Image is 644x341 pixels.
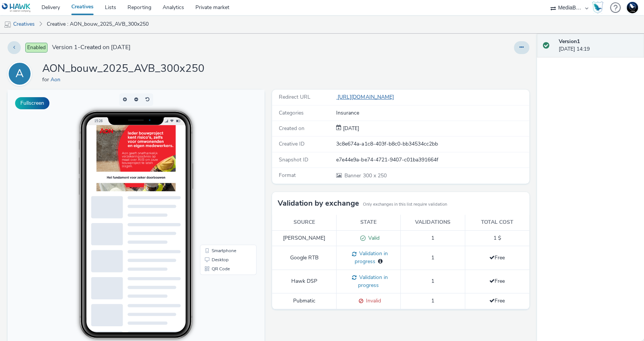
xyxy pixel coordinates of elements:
a: [URL][DOMAIN_NAME] [336,93,397,101]
span: Enabled [25,43,48,53]
a: Hawk Academy [592,2,606,14]
h1: AON_bouw_2025_AVB_300x250 [42,62,204,76]
strong: Version 1 [559,38,580,45]
a: Aon [51,76,63,83]
span: 300 x 250 [344,172,386,179]
a: A [8,70,35,77]
span: Invalid [363,297,381,304]
span: Snapshot ID [279,156,308,163]
li: Smartphone [194,157,247,166]
div: e7e44e9a-be74-4721-9407-c01ba391664f [336,156,528,164]
th: State [337,215,401,230]
li: QR Code [194,175,247,184]
span: 1 $ [493,234,501,242]
span: Desktop [204,168,221,172]
th: Validations [401,215,465,230]
div: [DATE] 14:19 [559,38,638,53]
img: undefined Logo [2,3,31,12]
a: Creative : AON_bouw_2025_AVB_300x250 [43,15,152,33]
span: Valid [366,234,380,242]
span: Free [489,297,505,304]
td: Pubmatic [272,293,336,309]
span: Validation in progress [355,250,388,265]
img: mobile [4,21,11,28]
span: Redirect URL [279,93,310,101]
th: Total cost [465,215,529,230]
small: Only exchanges in this list require validation [363,201,447,208]
span: [DATE] [341,125,359,132]
span: QR Code [204,177,222,181]
li: Desktop [194,166,247,175]
span: for [42,76,51,83]
div: 3c8e674a-a1c8-403f-b8c0-bb34534cc2bb [336,140,528,148]
img: Hawk Academy [592,2,603,14]
span: 1 [431,254,434,261]
h3: Validation by exchange [278,198,359,209]
div: Creation 15 September 2025, 14:19 [341,125,359,132]
div: A [15,63,24,84]
span: Smartphone [204,159,229,163]
td: [PERSON_NAME] [272,230,336,246]
img: Support Hawk [627,2,638,13]
button: Fullscreen [15,97,49,109]
span: Categories [279,109,304,116]
span: Created on [279,125,304,132]
td: Hawk DSP [272,270,336,293]
div: Insurance [336,109,528,117]
span: Validation in progress [357,274,388,289]
th: Source [272,215,336,230]
span: Format [279,172,296,179]
span: 15:26 [87,29,95,33]
span: Banner [344,172,363,179]
img: Advertisement preview [89,36,168,102]
span: Free [489,277,505,285]
td: Google RTB [272,246,336,270]
span: Creative ID [279,140,304,147]
span: Version 1 - Created on [DATE] [52,43,131,52]
span: 1 [431,297,434,304]
span: Free [489,254,505,261]
span: 1 [431,234,434,242]
span: 1 [431,277,434,285]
